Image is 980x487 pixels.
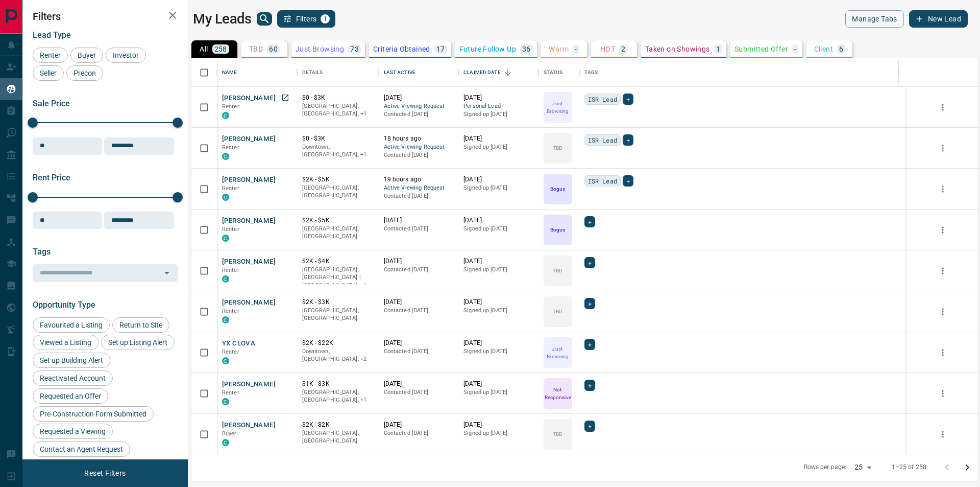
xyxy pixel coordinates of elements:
[463,94,533,102] p: [DATE]
[588,135,617,145] span: ISR Lead
[106,48,146,63] div: Investor
[222,94,276,103] button: [PERSON_NAME]
[463,216,533,225] p: [DATE]
[116,321,166,329] span: Return to Site
[463,175,533,184] p: [DATE]
[33,10,178,22] h2: Filters
[384,58,415,87] div: Last Active
[222,103,239,110] span: Renter
[302,134,374,143] p: $0 - $3K
[222,144,239,151] span: Renter
[70,48,103,63] div: Buyer
[588,217,592,227] span: +
[623,134,633,146] div: +
[74,51,100,59] span: Buyer
[222,430,237,437] span: Buyer
[302,184,374,200] p: [GEOGRAPHIC_DATA], [GEOGRAPHIC_DATA]
[269,45,278,53] p: 60
[302,102,374,118] p: Toronto
[373,45,430,53] p: Criteria Obtained
[384,257,454,266] p: [DATE]
[36,69,60,77] span: Seller
[463,58,501,87] div: Claimed Date
[459,45,516,53] p: Future Follow Up
[545,100,571,115] p: Just Browsing
[302,58,323,87] div: Details
[384,175,454,184] p: 19 hours ago
[909,10,968,28] button: New Lead
[384,134,454,143] p: 18 hours ago
[101,335,175,350] div: Set up Listing Alert
[384,388,454,397] p: Contacted [DATE]
[384,94,454,102] p: [DATE]
[553,267,562,274] p: TBD
[222,308,239,314] span: Renter
[36,374,109,382] span: Reactivated Account
[105,338,171,346] span: Set up Listing Alert
[463,298,533,307] p: [DATE]
[33,173,70,182] span: Rent Price
[33,388,108,404] div: Requested an Offer
[66,65,103,81] div: Precon
[222,421,276,430] button: [PERSON_NAME]
[384,143,454,152] span: Active Viewing Request
[33,317,110,333] div: Favourited a Listing
[302,175,374,184] p: $2K - $5K
[222,389,239,396] span: Renter
[36,410,150,418] span: Pre-Construction Form Submitted
[36,392,105,400] span: Requested an Offer
[463,225,533,233] p: Signed up [DATE]
[584,58,598,87] div: Tags
[645,45,710,53] p: Taken on Showings
[804,463,847,472] p: Rows per page:
[550,226,565,234] p: Bogus
[302,339,374,347] p: $2K - $22K
[33,424,113,439] div: Requested a Viewing
[384,429,454,437] p: Contacted [DATE]
[584,339,595,350] div: +
[588,421,592,431] span: +
[384,192,454,200] p: Contacted [DATE]
[436,45,445,53] p: 17
[935,386,950,401] button: more
[626,94,630,104] span: +
[384,347,454,356] p: Contacted [DATE]
[584,298,595,309] div: +
[384,298,454,307] p: [DATE]
[538,58,579,87] div: Status
[302,380,374,388] p: $1K - $3K
[302,143,374,159] p: Toronto
[463,380,533,388] p: [DATE]
[935,181,950,197] button: more
[463,257,533,266] p: [DATE]
[33,99,70,108] span: Sale Price
[734,45,788,53] p: Submitted Offer
[222,134,276,144] button: [PERSON_NAME]
[463,347,533,356] p: Signed up [DATE]
[222,339,255,349] button: YX CLOVA
[33,353,110,368] div: Set up Building Alert
[222,275,229,283] div: condos.ca
[584,421,595,432] div: +
[935,263,950,279] button: more
[384,421,454,429] p: [DATE]
[33,442,130,457] div: Contact an Agent Request
[222,298,276,308] button: [PERSON_NAME]
[222,235,229,242] div: condos.ca
[200,45,208,53] p: All
[302,307,374,322] p: [GEOGRAPHIC_DATA], [GEOGRAPHIC_DATA]
[302,225,374,241] p: [GEOGRAPHIC_DATA], [GEOGRAPHIC_DATA]
[112,317,169,333] div: Return to Site
[463,388,533,397] p: Signed up [DATE]
[794,45,796,53] p: -
[463,339,533,347] p: [DATE]
[222,439,229,446] div: condos.ca
[814,45,833,53] p: Client
[70,69,100,77] span: Precon
[957,457,977,478] button: Go to next page
[379,58,459,87] div: Last Active
[575,45,577,53] p: -
[78,465,132,482] button: Reset Filters
[716,45,720,53] p: 1
[588,176,617,186] span: ISR Lead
